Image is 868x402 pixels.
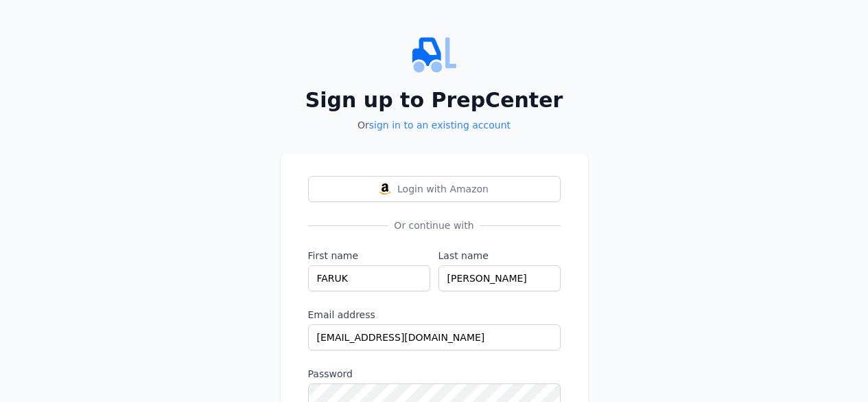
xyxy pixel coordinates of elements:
h2: Sign up to PrepCenter [281,88,588,113]
label: First name [308,249,430,263]
label: Last name [438,249,561,263]
img: Login with Amazon [379,183,390,194]
img: PrepCenter [281,33,588,77]
a: sign in to an existing account [369,120,511,131]
label: Email address [308,308,561,322]
span: Or continue with [388,219,479,232]
label: Password [308,367,561,381]
span: Login with Amazon [397,182,489,196]
p: Or [281,118,588,132]
button: Login with AmazonLogin with Amazon [308,176,561,202]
